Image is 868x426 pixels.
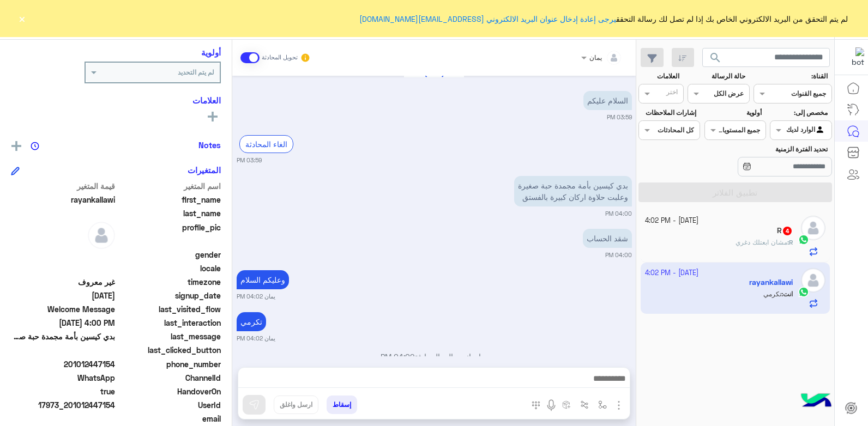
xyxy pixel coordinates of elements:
[117,372,221,384] span: ChannelId
[11,249,115,260] span: null
[11,331,115,342] span: بدي كيسين بأمة مجمدة حبة صغيرة وعلبت حلاوة اركان كبيرة بالفستق
[239,135,293,153] div: الغاء المحادثة
[117,222,221,247] span: profile_pic
[262,53,298,62] small: تحويل المحادثة
[562,400,571,409] img: create order
[188,165,221,175] h6: المتغيرات
[117,358,221,370] span: phone_number
[274,395,318,414] button: ارسل واغلق
[594,395,612,413] button: select flow
[798,234,809,245] img: WhatsApp
[605,209,632,218] small: 04:00 PM
[31,142,39,150] img: notes
[237,270,289,289] p: 8/10/2025, 4:02 PM
[787,238,793,246] b: :
[558,395,576,413] button: create order
[117,208,221,219] span: last_name
[359,14,616,23] a: يرجى إعادة إدخال عنوان البريد الالكتروني [EMAIL_ADDRESS][DOMAIN_NAME]
[689,71,745,81] label: حالة الرسالة
[607,113,632,121] small: 03:59 PM
[706,108,762,118] label: أولوية
[117,290,221,301] span: signup_date
[801,216,825,240] img: defaultAdmin.png
[755,71,828,81] label: القناة:
[117,386,221,397] span: HandoverOn
[583,229,632,248] p: 8/10/2025, 4:00 PM
[640,71,679,81] label: العلامات
[706,144,828,154] label: تحديد الفترة الزمنية
[702,48,729,71] button: search
[117,276,221,288] span: timezone
[605,251,632,259] small: 04:00 PM
[11,276,115,288] span: غير معروف
[11,180,115,192] span: قيمة المتغير
[327,395,357,414] button: إسقاط
[783,227,792,235] span: 4
[117,344,221,356] span: last_clicked_button
[709,51,722,64] span: search
[11,141,21,151] img: add
[381,352,414,361] span: 04:02 PM
[583,91,632,110] p: 8/10/2025, 3:59 PM
[640,108,696,118] label: إشارات الملاحظات
[589,53,602,62] span: يمان
[11,290,115,301] span: 2025-10-02T19:28:12.927Z
[645,216,698,226] small: [DATE] - 4:02 PM
[789,238,793,246] span: R
[117,317,221,328] span: last_interaction
[237,351,632,362] p: يمان انضم إلى المحادثة
[237,156,262,165] small: 03:59 PM
[117,263,221,274] span: locale
[117,249,221,260] span: gender
[11,303,115,315] span: Welcome Message
[117,399,221,411] span: UserId
[797,382,835,421] img: hulul-logo.png
[514,176,632,206] p: 8/10/2025, 4:00 PM
[638,182,832,202] button: تطبيق الفلاتر
[11,386,115,397] span: true
[545,399,558,412] img: send voice note
[11,399,115,411] span: 17973_201012447154
[612,399,625,412] img: send attachment
[16,13,27,24] button: ×
[11,344,115,356] span: null
[237,292,275,301] small: يمان 04:02 PM
[249,399,260,410] img: send message
[117,303,221,315] span: last_visited_flow
[117,194,221,205] span: first_name
[237,312,266,331] p: 8/10/2025, 4:02 PM
[11,194,115,205] span: rayankallawi
[237,334,275,343] small: يمان 04:02 PM
[736,238,787,246] span: مشان ابعتلك دغري
[359,13,848,25] span: لم يتم التحقق من البريد الالكتروني الخاص بك إذا لم تصل لك رسالة التحقق
[576,395,594,413] button: Trigger scenario
[88,222,115,249] img: defaultAdmin.png
[11,358,115,370] span: 201012447154
[11,413,115,424] span: null
[11,372,115,384] span: 2
[666,87,679,100] div: اختر
[598,400,607,409] img: select flow
[117,180,221,192] span: اسم المتغير
[201,47,221,57] h6: أولوية
[532,401,540,410] img: make a call
[11,317,115,328] span: 2025-10-08T13:00:16.039Z
[11,263,115,274] span: null
[11,95,221,105] h6: العلامات
[845,47,864,67] img: 101148596323591
[178,68,214,76] b: لم يتم التحديد
[198,140,221,150] h6: Notes
[117,331,221,342] span: last_message
[117,413,221,424] span: email
[777,226,793,235] h5: R
[580,400,589,409] img: Trigger scenario
[771,108,828,118] label: مخصص إلى:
